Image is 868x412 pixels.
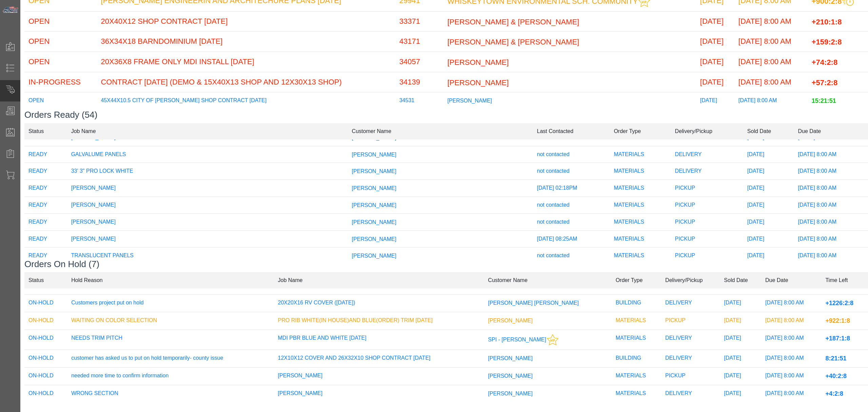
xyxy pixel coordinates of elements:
[661,350,720,367] td: DELIVERY
[24,272,67,288] td: Status
[825,317,850,324] span: +922:1:8
[395,52,443,72] td: 34057
[743,163,794,180] td: [DATE]
[812,38,842,46] span: +159:2:8
[761,312,821,330] td: [DATE] 8:00 AM
[352,135,397,141] span: [PERSON_NAME]
[812,58,837,67] span: +74:2:8
[488,373,533,379] span: [PERSON_NAME]
[67,350,274,367] td: customer has asked us to put on hold temporarily- county issue
[24,367,67,385] td: ON-HOLD
[274,385,484,402] td: [PERSON_NAME]
[352,168,397,174] span: [PERSON_NAME]
[794,163,868,180] td: [DATE] 8:00 AM
[24,180,67,197] td: READY
[24,123,67,139] td: Status
[610,247,671,264] td: MATERIALS
[761,294,821,312] td: [DATE] 8:00 AM
[671,163,743,180] td: DELIVERY
[761,272,821,288] td: Due Date
[395,92,443,110] td: 34531
[794,247,868,264] td: [DATE] 8:00 AM
[24,213,67,230] td: READY
[761,385,821,402] td: [DATE] 8:00 AM
[734,72,808,92] td: [DATE] 8:00 AM
[825,355,846,362] span: 8:21:51
[671,230,743,247] td: PICKUP
[274,350,484,367] td: 12X10X12 COVER AND 26X32X10 SHOP CONTRACT [DATE]
[488,391,533,396] span: [PERSON_NAME]
[488,318,533,323] span: [PERSON_NAME]
[488,300,579,306] span: [PERSON_NAME] [PERSON_NAME]
[533,230,610,247] td: [DATE] 08:25AM
[24,196,67,213] td: READY
[610,163,671,180] td: MATERIALS
[274,272,484,288] td: Job Name
[696,72,734,92] td: [DATE]
[720,385,761,402] td: [DATE]
[696,11,734,32] td: [DATE]
[2,6,19,14] img: Metals Direct Inc Logo
[533,247,610,264] td: not contacted
[395,72,443,92] td: 34139
[395,11,443,32] td: 33371
[97,32,395,52] td: 36X34X18 BARNDOMINIUM [DATE]
[671,196,743,213] td: PICKUP
[97,92,395,110] td: 45X44X10.5 CITY OF [PERSON_NAME] SHOP CONTRACT [DATE]
[352,151,397,157] span: [PERSON_NAME]
[67,294,274,312] td: Customers project put on hold
[696,52,734,72] td: [DATE]
[67,163,348,180] td: 33' 3" PRO LOCK WHITE
[274,367,484,385] td: [PERSON_NAME]
[743,230,794,247] td: [DATE]
[67,272,274,288] td: Hold Reason
[533,163,610,180] td: not contacted
[761,367,821,385] td: [DATE] 8:00 AM
[612,367,661,385] td: MATERIALS
[395,32,443,52] td: 43171
[734,92,808,110] td: [DATE] 8:00 AM
[743,247,794,264] td: [DATE]
[447,78,509,87] span: [PERSON_NAME]
[24,32,97,52] td: OPEN
[24,330,67,350] td: ON-HOLD
[743,180,794,197] td: [DATE]
[610,230,671,247] td: MATERIALS
[24,259,868,269] h3: Orders On Hold (7)
[661,312,720,330] td: PICKUP
[720,367,761,385] td: [DATE]
[720,272,761,288] td: Sold Date
[24,146,67,163] td: READY
[67,247,348,264] td: TRANSLUCENT PANELS
[447,98,492,104] span: [PERSON_NAME]
[67,213,348,230] td: [PERSON_NAME]
[24,72,97,92] td: IN-PROGRESS
[67,146,348,163] td: GALVALUME PANELS
[24,350,67,367] td: ON-HOLD
[488,355,533,361] span: [PERSON_NAME]
[825,282,853,289] span: +1586:2:8
[761,350,821,367] td: [DATE] 8:00 AM
[348,123,533,139] td: Customer Name
[547,334,558,345] img: This customer should be prioritized
[533,213,610,230] td: not contacted
[825,390,843,397] span: +4:2:8
[24,247,67,264] td: READY
[794,146,868,163] td: [DATE] 8:00 AM
[734,32,808,52] td: [DATE] 8:00 AM
[352,219,397,225] span: [PERSON_NAME]
[821,272,868,288] td: Time Left
[488,337,546,342] span: SPI - [PERSON_NAME]
[352,202,397,208] span: [PERSON_NAME]
[720,350,761,367] td: [DATE]
[794,180,868,197] td: [DATE] 8:00 AM
[24,92,97,110] td: OPEN
[794,123,868,139] td: Due Date
[671,146,743,163] td: DELIVERY
[24,230,67,247] td: READY
[612,385,661,402] td: MATERIALS
[671,213,743,230] td: PICKUP
[743,146,794,163] td: [DATE]
[67,385,274,402] td: WRONG SECTION
[812,78,837,87] span: +57:2:8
